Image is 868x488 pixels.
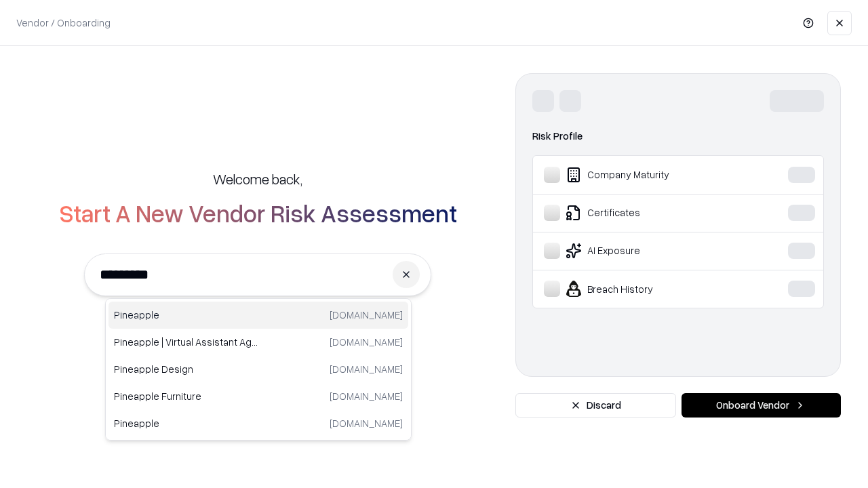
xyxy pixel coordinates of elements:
[330,308,403,322] p: [DOMAIN_NAME]
[114,362,258,376] p: Pineapple Design
[330,416,403,430] p: [DOMAIN_NAME]
[330,389,403,403] p: [DOMAIN_NAME]
[330,335,403,349] p: [DOMAIN_NAME]
[114,308,258,322] p: Pineapple
[114,335,258,349] p: Pineapple | Virtual Assistant Agency
[682,393,841,418] button: Onboard Vendor
[105,298,412,441] div: Suggestions
[515,393,676,418] button: Discard
[544,243,747,259] div: AI Exposure
[544,205,747,221] div: Certificates
[59,199,457,226] h2: Start A New Vendor Risk Assessment
[16,16,111,30] p: Vendor / Onboarding
[330,362,403,376] p: [DOMAIN_NAME]
[114,416,258,430] p: Pineapple
[544,281,747,297] div: Breach History
[114,389,258,403] p: Pineapple Furniture
[544,167,747,183] div: Company Maturity
[213,169,302,188] h5: Welcome back,
[532,128,824,144] div: Risk Profile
